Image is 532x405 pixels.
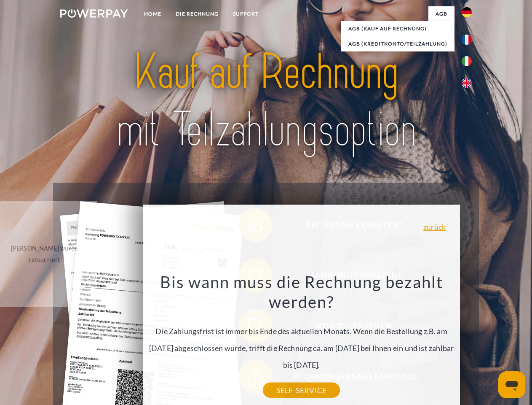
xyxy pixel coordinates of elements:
a: agb [428,6,454,22]
a: SUPPORT [226,6,266,22]
img: de [462,7,472,17]
a: Home [137,6,168,22]
img: it [462,56,472,66]
a: zurück [423,223,446,231]
iframe: Schaltfläche zum Öffnen des Messaging-Fensters [498,371,525,398]
a: AGB (Kauf auf Rechnung) [341,21,454,36]
img: title-powerpay_de.svg [80,40,452,162]
h3: Bis wann muss die Rechnung bezahlt werden? [148,272,455,312]
a: SELF-SERVICE [263,383,340,398]
img: en [462,78,472,88]
a: DIE RECHNUNG [168,6,226,22]
div: Die Zahlungsfrist ist immer bis Ende des aktuellen Monats. Wenn die Bestellung z.B. am [DATE] abg... [148,272,455,390]
img: fr [462,35,472,45]
img: logo-powerpay-white.svg [60,9,128,18]
a: AGB (Kreditkonto/Teilzahlung) [341,36,454,51]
